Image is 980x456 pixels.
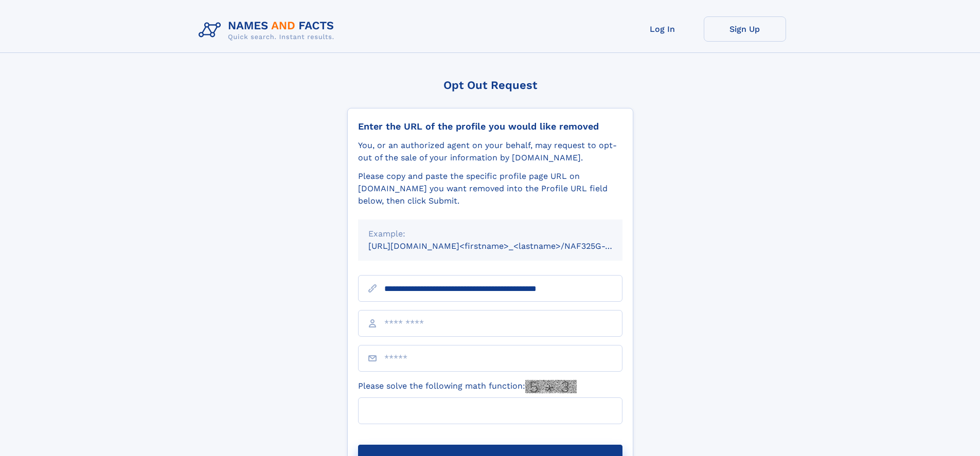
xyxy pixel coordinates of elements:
div: Example: [368,228,612,240]
div: Enter the URL of the profile you would like removed [358,121,622,132]
img: Logo Names and Facts [194,16,343,44]
a: Sign Up [704,16,786,42]
div: Opt Out Request [347,79,633,92]
label: Please solve the following math function: [358,380,577,393]
small: [URL][DOMAIN_NAME]<firstname>_<lastname>/NAF325G-xxxxxxxx [368,241,642,251]
a: Log In [621,16,704,42]
div: Please copy and paste the specific profile page URL on [DOMAIN_NAME] you want removed into the Pr... [358,170,622,207]
div: You, or an authorized agent on your behalf, may request to opt-out of the sale of your informatio... [358,139,622,164]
